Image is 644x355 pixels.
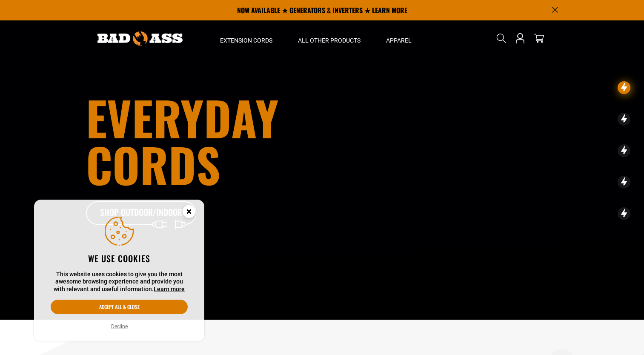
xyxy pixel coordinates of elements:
a: Learn more [154,286,185,292]
aside: Cookie Consent [34,200,204,342]
summary: Search [495,31,508,45]
button: Decline [109,322,130,331]
span: Apparel [386,37,412,44]
h1: Everyday cords [86,94,369,188]
summary: Apparel [373,20,424,56]
img: Bad Ass Extension Cords [97,31,183,46]
span: All Other Products [298,37,361,44]
button: Accept all & close [51,300,188,314]
summary: Extension Cords [207,20,285,56]
span: Extension Cords [220,37,272,44]
summary: All Other Products [285,20,373,56]
p: This website uses cookies to give you the most awesome browsing experience and provide you with r... [51,271,188,293]
h2: We use cookies [51,253,188,264]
